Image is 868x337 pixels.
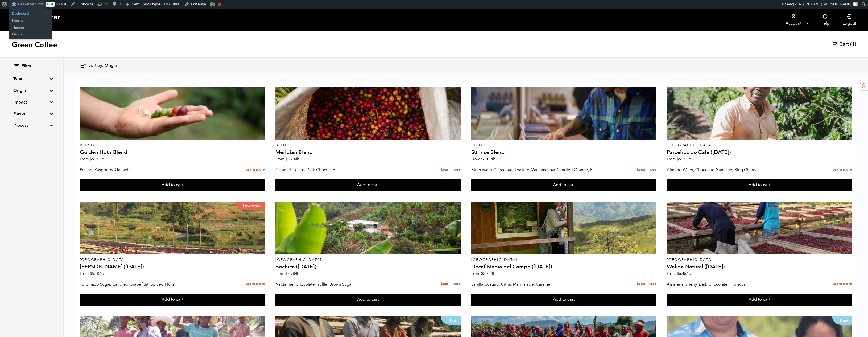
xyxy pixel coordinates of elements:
[90,271,104,276] bdi: 5.10
[80,150,265,155] h4: Golden Hour Blend
[22,63,31,69] span: Filter
[832,164,852,175] a: Learn more
[9,10,52,17] a: Dashboard
[275,258,461,262] p: [GEOGRAPHIC_DATA]
[99,271,104,276] span: /lb
[99,157,104,162] span: /lb
[275,157,300,162] span: From
[836,9,863,31] a: Logout
[13,122,50,129] summary: Process
[481,157,483,162] span: $
[80,166,206,174] p: Praline, Raspberry, Ganache
[245,164,265,175] a: Learn more
[275,294,461,306] button: Add to cart
[80,294,265,306] button: Add to cart
[275,144,461,147] p: Blend
[295,157,300,162] span: /lb
[13,99,50,105] summary: Impact
[90,271,92,276] span: $
[471,294,656,306] button: Add to cart
[491,157,495,162] span: /lb
[471,150,656,155] h4: Sunrise Blend
[285,157,300,162] bdi: 6.20
[9,24,52,31] a: Themes
[637,164,656,175] a: Learn more
[471,166,597,174] p: Bittersweet Chocolate, Toasted Marshmallow, Candied Orange, Praline
[667,264,852,269] h4: Walida Natural ([DATE])
[13,110,50,117] summary: Flavor
[236,202,265,210] p: Low stock
[677,157,679,162] span: $
[80,59,117,72] button: Sort by: Origin
[80,157,104,162] span: From
[481,271,495,276] bdi: 5.25
[471,144,656,147] p: Blend
[677,271,691,276] bdi: 6.45
[667,179,852,191] button: Add to cart
[667,150,852,155] h4: Parceiros do Cafe ([DATE])
[275,179,461,191] button: Add to cart
[80,264,265,269] h4: [PERSON_NAME] ([DATE])
[667,144,852,147] p: [GEOGRAPHIC_DATA]
[677,157,691,162] bdi: 6.15
[441,164,461,175] a: Learn more
[481,157,495,162] bdi: 6.15
[667,280,793,288] p: Amarena Cherry, Dark Chocolate, Hibiscus
[850,41,856,47] span: (1)
[471,258,656,262] p: [GEOGRAPHIC_DATA]
[491,271,495,276] span: /lb
[814,9,836,31] a: Help
[471,157,495,162] span: From
[80,280,206,288] p: Turbinado Sugar, Candied Grapefruit, Spiced Plum
[667,294,852,306] button: Add to cart
[832,41,856,47] a: Cart (1)
[832,316,852,325] p: New
[80,258,265,262] p: [GEOGRAPHIC_DATA]
[275,264,461,269] h4: Bochica ([DATE])
[88,63,117,69] span: Sort by: Origin
[285,157,287,162] span: $
[471,179,656,191] button: Add to cart
[275,271,300,276] span: From
[13,76,50,82] summary: Type
[839,41,849,47] span: Cart
[481,271,483,276] span: $
[667,271,691,276] span: From
[90,157,104,162] bdi: 6.25
[667,166,793,174] p: Almond Wafer, Chocolate Ganache, Bing Cherry
[667,157,691,162] span: From
[295,271,300,276] span: /lb
[218,3,221,6] div: Focus keyphrase not set
[12,40,57,50] h1: Green Coffee
[80,144,265,147] p: Blend
[793,2,851,6] span: [PERSON_NAME].[PERSON_NAME]
[686,157,691,162] span: /lb
[13,87,50,94] summary: Origin
[777,9,810,31] a: Account
[285,271,287,276] span: $
[471,271,495,276] span: From
[46,2,55,7] a: Live
[80,202,265,254] a: Low stock
[471,280,597,288] p: Vanilla Custard, Citrus Marmalade, Caramel
[9,31,52,38] a: Menus
[686,271,691,276] span: /lb
[637,278,656,290] a: Learn more
[245,278,265,290] a: Learn more
[285,271,300,276] bdi: 5.78
[441,316,461,325] p: New
[80,179,265,191] button: Add to cart
[677,271,679,276] span: $
[275,150,461,155] h4: Meridian Blend
[80,271,104,276] span: From
[90,157,92,162] span: $
[832,278,852,290] a: Learn more
[9,9,52,26] ul: Bellwether Store
[9,17,52,24] a: Plugins
[275,280,401,288] p: Nectarine, Chocolate Truffle, Brown Sugar
[9,22,52,39] ul: Bellwether Store
[441,278,461,290] a: Learn more
[471,264,656,269] h4: Decaf Magia del Campo ([DATE])
[667,258,852,262] p: [GEOGRAPHIC_DATA]
[275,166,401,174] p: Caramel, Toffee, Dark Chocolate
